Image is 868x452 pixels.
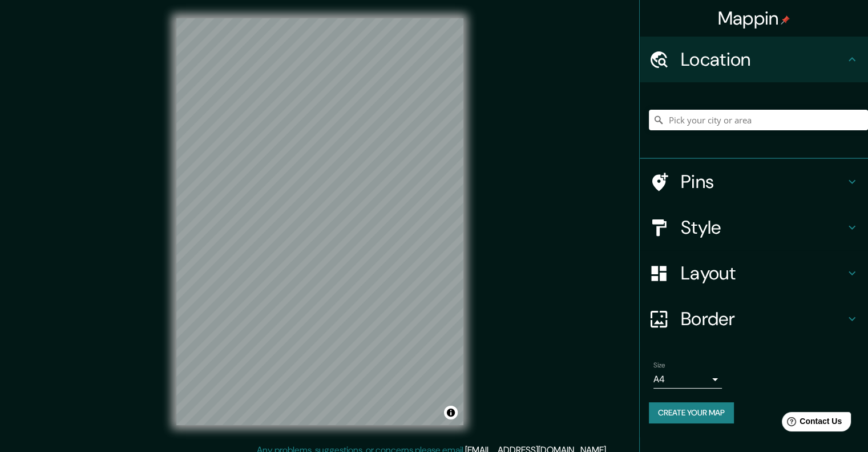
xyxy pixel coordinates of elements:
[681,307,845,330] h4: Border
[681,216,845,239] h4: Style
[653,361,665,370] label: Size
[649,110,868,130] input: Pick your city or area
[681,48,845,71] h4: Location
[781,15,790,25] img: pin-icon.png
[653,370,722,389] div: A4
[649,402,734,423] button: Create your map
[444,406,458,419] button: Toggle attribution
[176,18,463,425] canvas: Map
[681,262,845,285] h4: Layout
[640,159,868,205] div: Pins
[640,296,868,342] div: Border
[640,250,868,296] div: Layout
[681,170,845,193] h4: Pins
[640,37,868,82] div: Location
[766,407,855,439] iframe: Help widget launcher
[718,7,790,30] h4: Mappin
[640,205,868,250] div: Style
